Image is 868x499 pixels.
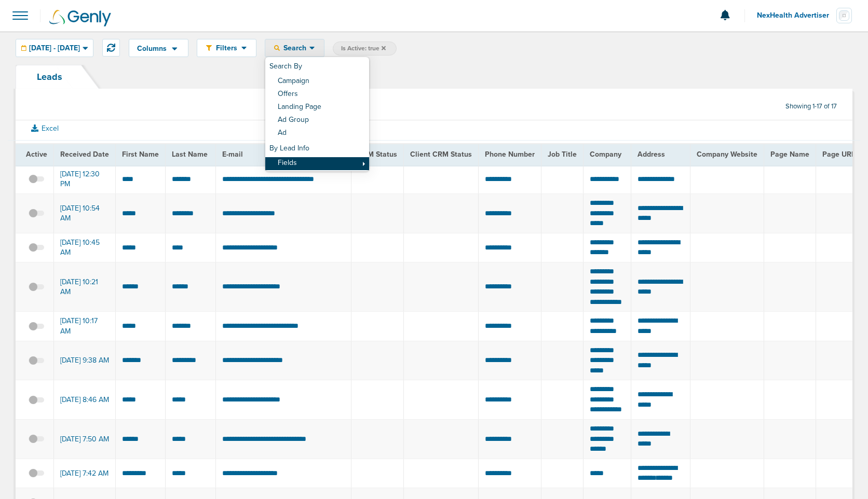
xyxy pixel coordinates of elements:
[137,45,167,52] span: Columns
[265,114,369,127] a: Ad Group
[54,420,116,459] td: [DATE] 7:50 AM
[265,157,369,170] a: Fields
[265,101,369,114] a: Landing Page
[54,312,116,341] td: [DATE] 10:17 AM
[785,102,837,111] span: Showing 1-17 of 17
[122,150,159,159] span: First Name
[690,144,764,165] th: Company Website
[764,144,816,165] th: Page Name
[265,58,369,75] h6: Search By
[583,144,631,165] th: Company
[265,88,369,101] a: Offers
[54,341,116,380] td: [DATE] 9:38 AM
[23,122,66,135] button: Excel
[54,165,116,194] td: [DATE] 12:30 PM
[757,12,836,19] span: NexHealth Advertiser
[172,150,208,159] span: Last Name
[822,150,855,159] span: Page URL
[265,140,369,157] h6: By Lead Info
[265,75,369,88] a: Campaign
[54,459,116,488] td: [DATE] 7:42 AM
[54,233,116,262] td: [DATE] 10:45 AM
[222,150,243,159] span: E-mail
[16,65,84,89] a: Leads
[54,193,116,233] td: [DATE] 10:54 AM
[358,150,397,159] span: CRM Status
[54,262,116,311] td: [DATE] 10:21 AM
[341,44,386,53] span: Is Active: true
[541,144,583,165] th: Job Title
[26,150,47,159] span: Active
[265,127,369,140] a: Ad
[60,150,109,159] span: Received Date
[485,150,535,159] span: Phone Number
[29,45,80,52] span: [DATE] - [DATE]
[280,44,309,52] span: Search
[403,144,478,165] th: Client CRM Status
[49,10,111,26] img: Genly
[212,44,241,52] span: Filters
[631,144,690,165] th: Address
[54,380,116,420] td: [DATE] 8:46 AM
